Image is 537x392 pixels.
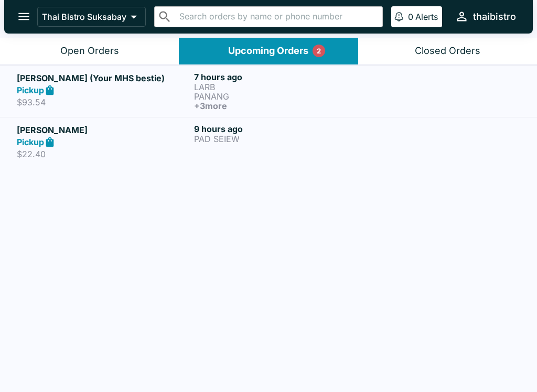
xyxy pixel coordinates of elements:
[450,5,520,28] button: thaibistro
[17,124,190,136] h5: [PERSON_NAME]
[317,46,321,56] p: 2
[228,45,308,57] div: Upcoming Orders
[194,124,367,134] h6: 9 hours ago
[194,72,367,82] h6: 7 hours ago
[415,45,480,57] div: Closed Orders
[473,10,516,23] div: thaibistro
[17,72,190,84] h5: [PERSON_NAME] (Your MHS bestie)
[17,97,190,107] p: $93.54
[194,101,367,111] h6: + 3 more
[415,12,438,22] p: Alerts
[17,85,44,95] strong: Pickup
[17,149,190,159] p: $22.40
[37,7,146,27] button: Thai Bistro Suksabay
[194,82,367,92] p: LARB
[194,134,367,144] p: PAD SEIEW
[176,9,378,24] input: Search orders by name or phone number
[10,3,37,30] button: open drawer
[42,12,126,22] p: Thai Bistro Suksabay
[194,92,367,101] p: PANANG
[17,137,44,147] strong: Pickup
[60,45,119,57] div: Open Orders
[408,12,413,22] p: 0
